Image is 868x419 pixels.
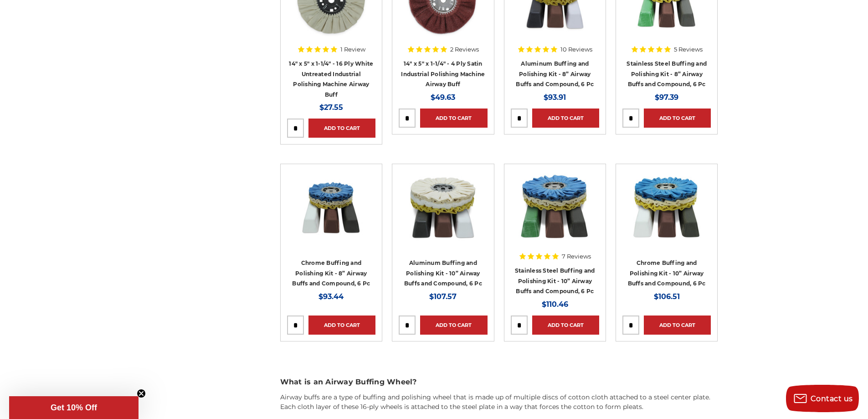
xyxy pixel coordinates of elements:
[280,377,718,388] h3: What is an Airway Buffing Wheel?
[420,316,487,335] a: Add to Cart
[289,60,373,98] a: 14" x 5" x 1-1/4" - 16 Ply White Untreated Industrial Polishing Machine Airway Buff
[644,316,711,335] a: Add to Cart
[137,389,146,398] button: Close teaser
[627,60,707,88] a: Stainless Steel Buffing and Polishing Kit - 8” Airway Buffs and Compound, 6 Pc
[308,316,375,335] a: Add to Cart
[622,171,711,259] a: 10 inch airway buff and polishing compound kit for chrome
[560,47,592,52] span: 10 Reviews
[562,253,591,259] span: 7 Reviews
[51,403,97,412] span: Get 10% Off
[9,396,139,419] div: Get 10% OffClose teaser
[420,109,487,128] a: Add to Cart
[630,171,703,243] img: 10 inch airway buff and polishing compound kit for chrome
[542,300,568,309] span: $110.46
[811,394,853,403] span: Contact us
[450,47,479,52] span: 2 Reviews
[340,47,365,52] span: 1 Review
[515,267,595,295] a: Stainless Steel Buffing and Polishing Kit - 10” Airway Buffs and Compound, 6 Pc
[532,109,599,128] a: Add to Cart
[287,171,375,259] a: 8 inch airway buffing wheel and compound kit for chrome
[431,93,455,102] span: $49.63
[511,171,599,259] a: 10 inch airway buff and polishing compound kit for stainless steel
[644,109,711,128] a: Add to Cart
[516,60,594,88] a: Aluminum Buffing and Polishing Kit - 8” Airway Buffs and Compound, 6 Pc
[292,259,370,287] a: Chrome Buffing and Polishing Kit - 8” Airway Buffs and Compound, 6 Pc
[318,292,344,301] span: $93.44
[628,259,706,287] a: Chrome Buffing and Polishing Kit - 10” Airway Buffs and Compound, 6 Pc
[544,93,566,102] span: $93.91
[319,103,343,112] span: $27.55
[532,316,599,335] a: Add to Cart
[519,171,591,243] img: 10 inch airway buff and polishing compound kit for stainless steel
[674,47,703,52] span: 5 Reviews
[654,292,680,301] span: $106.51
[429,292,457,301] span: $107.57
[399,171,487,259] a: 10 inch airway buff and polishing compound kit for aluminum
[308,119,375,138] a: Add to Cart
[786,385,859,412] button: Contact us
[406,171,479,243] img: 10 inch airway buff and polishing compound kit for aluminum
[401,60,485,88] a: 14" x 5" x 1-1/4" - 4 Ply Satin Industrial Polishing Machine Airway Buff
[280,393,718,412] p: Airway buffs are a type of buffing and polishing wheel that is made up of multiple discs of cotto...
[295,171,368,243] img: 8 inch airway buffing wheel and compound kit for chrome
[404,259,482,287] a: Aluminum Buffing and Polishing Kit - 10” Airway Buffs and Compound, 6 Pc
[655,93,678,102] span: $97.39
